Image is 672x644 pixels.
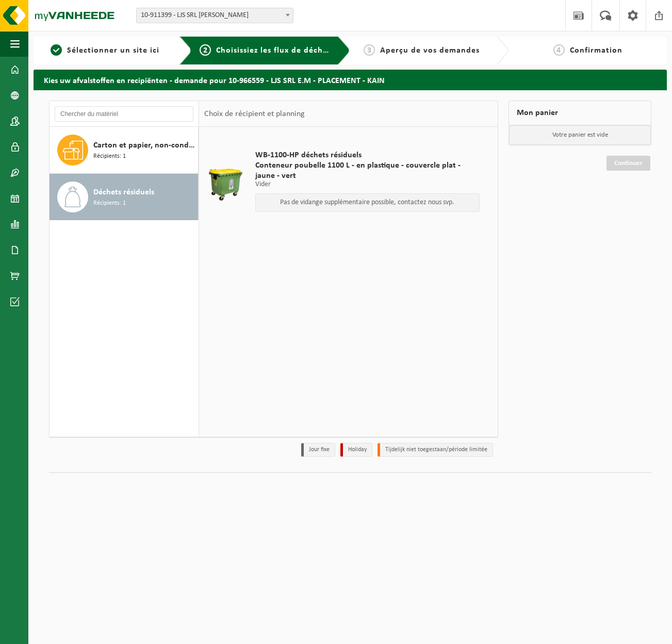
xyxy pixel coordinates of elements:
[570,46,622,55] span: Confirmation
[261,199,474,206] p: Pas de vidange supplémentaire possible, contactez nous svp.
[380,46,480,55] span: Aperçu de vos demandes
[255,160,480,181] span: Conteneur poubelle 1100 L - en plastique - couvercle plat - jaune - vert
[34,70,667,90] h2: Kies uw afvalstoffen en recipiënten - demande pour 10-966559 - LJS SRL E.M - PLACEMENT - KAIN
[607,156,650,171] a: Continuer
[93,199,126,208] span: Récipients: 1
[93,139,195,152] span: Carton et papier, non-conditionné (industriel)
[509,125,651,145] p: Votre panier est vide
[93,152,126,161] span: Récipients: 1
[199,101,310,127] div: Choix de récipient et planning
[67,46,159,55] span: Sélectionner un site ici
[553,44,565,56] span: 4
[39,44,171,57] a: 1Sélectionner un site ici
[301,443,335,457] li: Jour fixe
[93,186,154,199] span: Déchets résiduels
[364,44,375,56] span: 3
[340,443,372,457] li: Holiday
[50,174,199,220] button: Déchets résiduels Récipients: 1
[216,46,388,55] span: Choisissiez les flux de déchets et récipients
[136,8,293,23] span: 10-911399 - LJS SRL E.M - KAIN
[50,127,199,174] button: Carton et papier, non-conditionné (industriel) Récipients: 1
[509,101,651,125] div: Mon panier
[255,181,480,188] p: Vider
[378,443,493,457] li: Tijdelijk niet toegestaan/période limitée
[55,106,193,122] input: Chercher du matériel
[255,150,480,160] span: WB-1100-HP déchets résiduels
[137,8,293,23] span: 10-911399 - LJS SRL E.M - KAIN
[51,44,62,56] span: 1
[200,44,211,56] span: 2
